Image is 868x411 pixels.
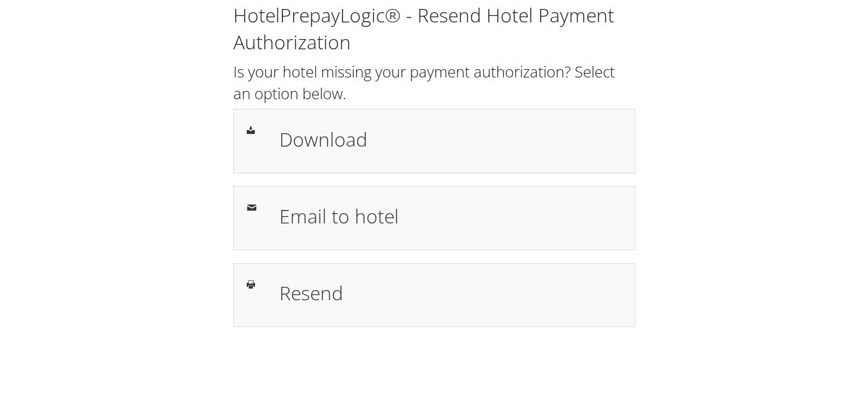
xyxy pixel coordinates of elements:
[233,263,635,327] a: Resend
[279,278,622,307] h1: Resend
[233,61,635,104] h2: Is your hotel missing your payment authorization? Select an option below.
[279,125,622,154] h1: Download
[233,186,635,250] a: Email to hotel
[279,202,622,230] h1: Email to hotel
[233,109,635,173] a: Download
[233,2,635,56] h1: HotelPrepayLogic® - Resend Hotel Payment Authorization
